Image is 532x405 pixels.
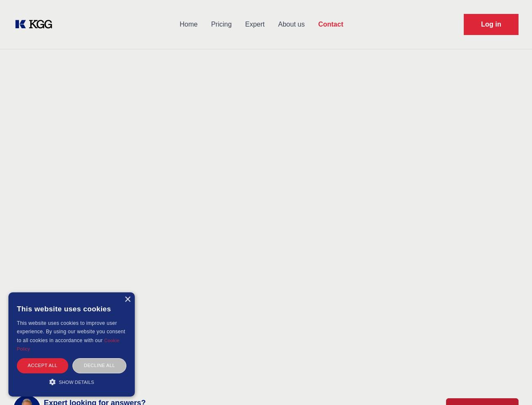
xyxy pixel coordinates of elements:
[311,13,350,35] a: Contact
[17,358,68,373] div: Accept all
[17,299,126,319] div: This website uses cookies
[59,380,94,385] span: Show details
[17,378,126,386] div: Show details
[490,364,532,405] iframe: Chat Widget
[124,297,131,303] div: Close
[173,13,204,35] a: Home
[238,13,271,35] a: Expert
[13,18,59,31] a: KOL Knowledge Platform: Talk to Key External Experts (KEE)
[204,13,238,35] a: Pricing
[17,338,120,351] a: Cookie Policy
[464,14,519,35] a: Request Demo
[72,358,126,373] div: Decline all
[271,13,311,35] a: About us
[17,320,125,343] span: This website uses cookies to improve user experience. By using our website you consent to all coo...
